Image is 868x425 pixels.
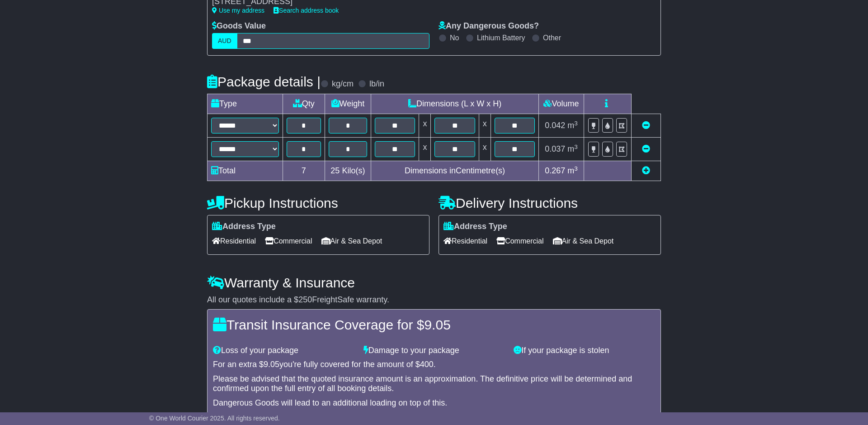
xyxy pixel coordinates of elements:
[642,144,650,153] a: Remove this item
[298,295,312,304] span: 250
[332,79,354,89] label: kg/cm
[420,360,434,369] span: 400
[321,234,382,248] span: Air & Sea Depot
[264,360,279,369] span: 9.05
[371,161,539,181] td: Dimensions in Centimetre(s)
[439,21,539,31] label: Any Dangerous Goods?
[207,275,661,290] h4: Warranty & Insurance
[567,144,578,153] span: m
[208,94,283,114] td: Type
[283,94,325,114] td: Qty
[371,94,539,114] td: Dimensions (L x W x H)
[479,138,491,161] td: x
[479,114,491,138] td: x
[424,317,450,332] span: 9.05
[443,234,487,248] span: Residential
[553,234,614,248] span: Air & Sea Depot
[419,114,431,138] td: x
[567,121,578,130] span: m
[207,74,321,89] h4: Package details |
[545,166,565,175] span: 0.267
[330,166,340,175] span: 25
[419,138,431,161] td: x
[369,79,384,89] label: lb/in
[213,398,655,408] div: Dangerous Goods will lead to an additional loading on top of this.
[642,121,650,130] a: Remove this item
[325,161,371,181] td: Kilo(s)
[545,121,565,130] span: 0.042
[212,21,266,31] label: Goods Value
[439,196,661,210] h4: Delivery Instructions
[359,346,509,356] div: Damage to your package
[450,33,459,42] label: No
[543,33,561,42] label: Other
[213,317,655,332] h4: Transit Insurance Coverage for $
[212,234,256,248] span: Residential
[283,161,325,181] td: 7
[208,161,283,181] td: Total
[212,33,237,49] label: AUD
[213,360,655,370] div: For an extra $ you're fully covered for the amount of $ .
[149,415,280,422] span: © One World Courier 2025. All rights reserved.
[207,196,429,210] h4: Pickup Instructions
[274,7,339,14] a: Search address book
[212,7,264,14] a: Use my address
[642,166,650,175] a: Add new item
[213,374,655,394] div: Please be advised that the quoted insurance amount is an approximation. The definitive price will...
[545,144,565,153] span: 0.037
[325,94,371,114] td: Weight
[265,234,312,248] span: Commercial
[208,346,359,356] div: Loss of your package
[567,166,578,175] span: m
[509,346,660,356] div: If your package is stolen
[574,143,578,150] sup: 3
[538,94,584,114] td: Volume
[496,234,543,248] span: Commercial
[477,33,525,42] label: Lithium Battery
[212,222,276,232] label: Address Type
[574,120,578,127] sup: 3
[574,165,578,172] sup: 3
[443,222,507,232] label: Address Type
[207,295,661,305] div: All our quotes include a $ FreightSafe warranty.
